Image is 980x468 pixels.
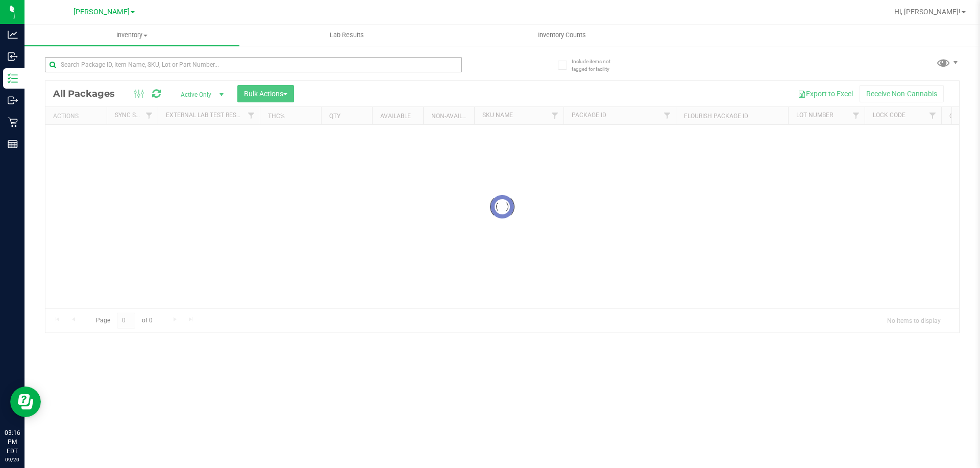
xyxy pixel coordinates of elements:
[454,24,669,46] a: Inventory Counts
[8,139,18,149] inline-svg: Reports
[8,30,18,40] inline-svg: Analytics
[8,73,18,84] inline-svg: Inventory
[894,8,961,16] span: Hi, [PERSON_NAME]!
[24,24,239,46] a: Inventory
[572,58,623,73] span: Include items not tagged for facility
[73,8,130,16] span: [PERSON_NAME]
[45,57,462,72] input: Search Package ID, Item Name, SKU, Lot or Part Number...
[8,51,18,62] inline-svg: Inbound
[316,31,378,40] span: Lab Results
[8,117,18,127] inline-svg: Retail
[5,456,20,463] p: 09/20
[524,31,600,40] span: Inventory Counts
[5,428,20,456] p: 03:16 PM EDT
[239,24,454,46] a: Lab Results
[10,387,41,417] iframe: Resource center
[8,95,18,105] inline-svg: Outbound
[24,31,239,40] span: Inventory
